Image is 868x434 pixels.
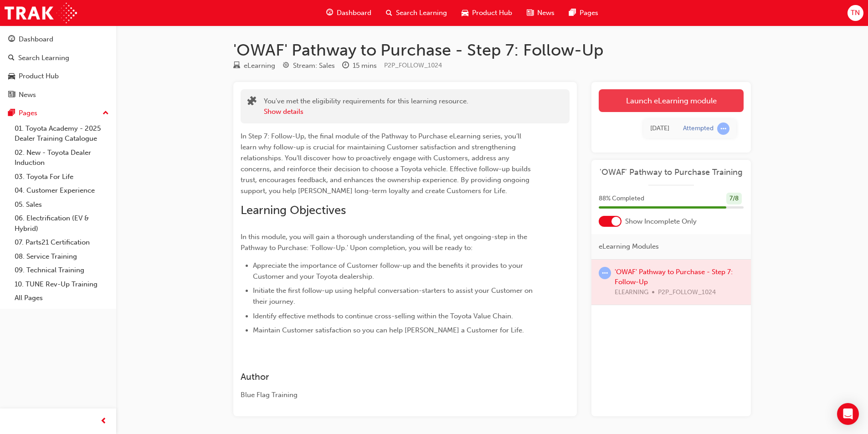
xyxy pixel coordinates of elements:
button: Pages [4,105,113,122]
span: news-icon [527,7,534,19]
button: DashboardSearch LearningProduct HubNews [4,29,113,105]
span: search-icon [8,54,15,62]
a: News [4,87,113,103]
button: Show details [264,107,303,117]
div: Duration [342,60,377,71]
h1: 'OWAF' Pathway to Purchase - Step 7: Follow-Up [233,40,751,60]
span: Pages [580,8,598,18]
div: You've met the eligibility requirements for this learning resource. [264,96,468,117]
span: Learning resource code [384,61,442,69]
div: Stream [282,60,335,71]
span: up-icon [103,107,109,119]
a: guage-iconDashboard [319,4,379,22]
span: car-icon [462,7,468,19]
span: learningResourceType_ELEARNING-icon [233,62,240,70]
span: eLearning Modules [599,241,659,252]
span: guage-icon [326,7,333,19]
div: 7 / 8 [726,193,742,205]
span: car-icon [8,72,15,81]
span: search-icon [386,7,392,19]
a: 09. Technical Training [11,263,113,277]
div: Search Learning [18,53,69,63]
span: puzzle-icon [247,97,257,107]
span: learningRecordVerb_ATTEMPT-icon [717,123,729,135]
a: 01. Toyota Academy - 2025 Dealer Training Catalogue [11,122,113,146]
img: Trak [5,3,77,23]
a: 05. Sales [11,198,113,212]
a: car-iconProduct Hub [454,4,519,22]
span: clock-icon [342,62,349,70]
a: 06. Electrification (EV & Hybrid) [11,211,113,235]
a: 08. Service Training [11,250,113,264]
span: News [537,8,555,18]
div: Mon Sep 22 2025 12:34:31 GMT+1000 (Australian Eastern Standard Time) [650,123,669,134]
span: guage-icon [8,36,15,44]
div: Stream: Sales [293,61,335,71]
span: pages-icon [8,109,15,117]
span: Maintain Customer satisfaction so you can help [PERSON_NAME] a Customer for Life. [253,326,524,334]
div: Blue Flag Training [241,390,537,400]
div: 15 mins [353,61,377,71]
span: prev-icon [100,416,107,427]
span: Initiate the first follow-up using helpful conversation-starters to assist your Customer on their... [253,286,534,306]
div: eLearning [244,61,275,71]
a: 04. Customer Experience [11,184,113,198]
a: 'OWAF' Pathway to Purchase Training [599,167,744,178]
h3: Author [241,372,537,382]
a: search-iconSearch Learning [379,4,454,22]
span: 88 % Completed [599,194,644,204]
div: News [19,90,36,100]
a: Launch eLearning module [599,89,744,112]
a: Product Hub [4,68,113,85]
span: Search Learning [396,8,447,18]
div: Pages [19,108,37,118]
span: In this module, you will gain a thorough understanding of the final, yet ongoing-step in the Path... [241,233,529,252]
span: Dashboard [337,8,371,18]
span: Identify effective methods to continue cross-selling within the Toyota Value Chain. [253,312,513,320]
a: All Pages [11,291,113,305]
a: 10. TUNE Rev-Up Training [11,277,113,291]
div: Dashboard [19,34,53,45]
span: target-icon [282,62,289,70]
a: news-iconNews [519,4,562,22]
span: news-icon [8,91,15,99]
span: pages-icon [569,7,576,19]
span: Product Hub [472,8,512,18]
a: 07. Parts21 Certification [11,235,113,250]
div: Open Intercom Messenger [837,403,859,425]
span: Show Incomplete Only [625,216,697,227]
span: learningRecordVerb_ATTEMPT-icon [599,267,611,279]
div: Product Hub [19,71,59,82]
a: Dashboard [4,31,113,48]
span: TN [851,8,860,18]
a: 02. New - Toyota Dealer Induction [11,146,113,170]
a: 03. Toyota For Life [11,170,113,184]
a: Search Learning [4,50,113,66]
button: TN [847,5,863,21]
div: Attempted [683,124,714,133]
span: In Step 7: Follow-Up, the final module of the Pathway to Purchase eLearning series, you’ll learn ... [241,132,533,195]
span: Learning Objectives [241,203,346,217]
div: Type [233,60,275,71]
span: Appreciate the importance of Customer follow-up and the benefits it provides to your Customer and... [253,261,525,281]
a: pages-iconPages [562,4,606,22]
